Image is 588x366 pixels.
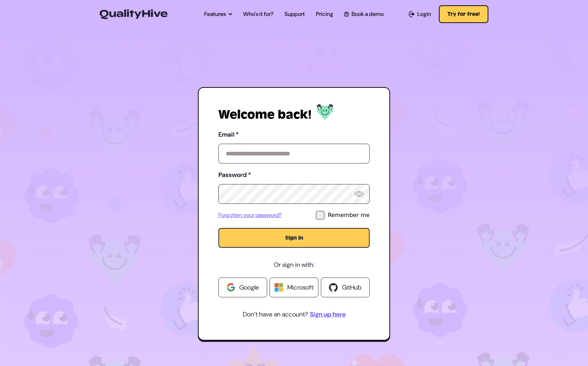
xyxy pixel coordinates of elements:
p: Don’t have an account? [218,309,370,320]
button: Try for free! [439,5,488,23]
img: Log in to QualityHive [317,104,334,120]
span: GitHub [342,282,361,292]
img: Book a QualityHive Demo [344,12,349,16]
a: Forgotten your password? [218,211,282,219]
a: Login [409,10,431,18]
img: Windows [275,283,283,292]
span: Login [417,10,431,18]
a: Features [204,10,232,18]
label: Email * [218,129,370,140]
a: Microsoft [270,278,318,297]
a: Support [284,10,305,18]
a: Sign up here [310,309,346,320]
a: Book a demo [344,10,384,18]
label: Password * [218,169,370,181]
a: Pricing [316,10,333,18]
img: Reveal Password [354,191,364,197]
div: Remember me [328,211,370,219]
a: Who's it for? [243,10,274,18]
a: Google [218,278,267,297]
p: Or sign in with: [218,259,370,270]
span: Google [239,282,259,292]
a: GitHub [321,278,370,297]
button: Sign in [218,228,370,248]
img: Github [329,283,338,292]
span: Microsoft [287,282,313,292]
img: QualityHive - Bug Tracking Tool [100,9,167,19]
img: Google [227,283,235,292]
h1: Welcome back! [218,108,311,122]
